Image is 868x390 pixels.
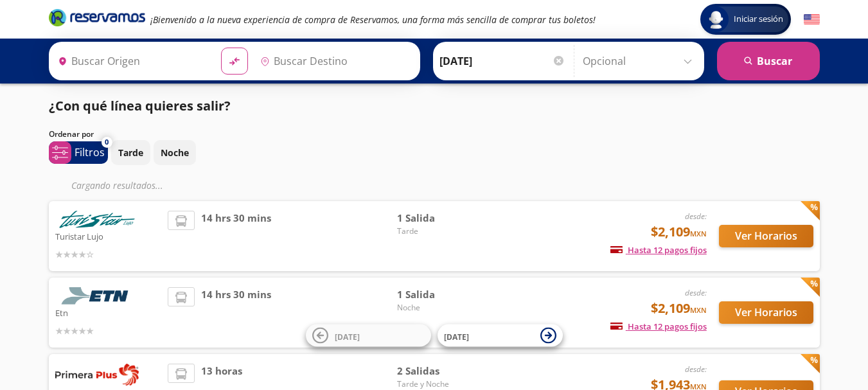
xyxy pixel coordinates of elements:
span: 2 Salidas [397,364,487,378]
span: Hasta 12 pagos fijos [610,244,707,256]
em: ¡Bienvenido a la nueva experiencia de compra de Reservamos, una forma más sencilla de comprar tus... [150,13,596,26]
small: MXN [690,305,707,315]
button: Noche [154,140,196,165]
img: Primera Plus [55,364,139,386]
span: Hasta 12 pagos fijos [610,321,707,332]
span: Iniciar sesión [729,13,788,26]
span: 0 [105,137,109,148]
button: [DATE] [438,324,563,347]
em: desde: [685,364,707,375]
img: Turistar Lujo [55,211,139,228]
p: Etn [55,305,162,320]
a: Brand Logo [49,8,145,31]
p: Noche [161,146,189,159]
span: [DATE] [335,331,360,342]
span: $2,109 [651,222,707,242]
img: Etn [55,287,139,305]
span: Tarde y Noche [397,378,487,390]
button: Ver Horarios [719,225,813,247]
span: 1 Salida [397,211,487,226]
p: ¿Con qué línea quieres salir? [49,96,231,116]
em: desde: [685,211,707,222]
input: Buscar Origen [53,45,211,77]
p: Tarde [118,146,143,159]
input: Opcional [583,45,698,77]
i: Brand Logo [49,8,145,27]
button: [DATE] [306,324,431,347]
input: Elegir Fecha [439,45,565,77]
span: $2,109 [651,299,707,318]
span: 14 hrs 30 mins [201,211,271,261]
span: [DATE] [444,331,469,342]
button: Tarde [111,140,150,165]
p: Filtros [75,145,105,160]
span: 14 hrs 30 mins [201,287,271,338]
span: Tarde [397,226,487,237]
small: MXN [690,229,707,238]
span: 1 Salida [397,287,487,302]
em: desde: [685,287,707,298]
button: 0Filtros [49,141,108,164]
button: Ver Horarios [719,301,813,324]
em: Cargando resultados ... [71,179,163,191]
button: English [804,12,820,28]
span: Noche [397,302,487,314]
input: Buscar Destino [255,45,413,77]
p: Turistar Lujo [55,228,162,244]
button: Buscar [717,42,820,80]
p: Ordenar por [49,129,94,140]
